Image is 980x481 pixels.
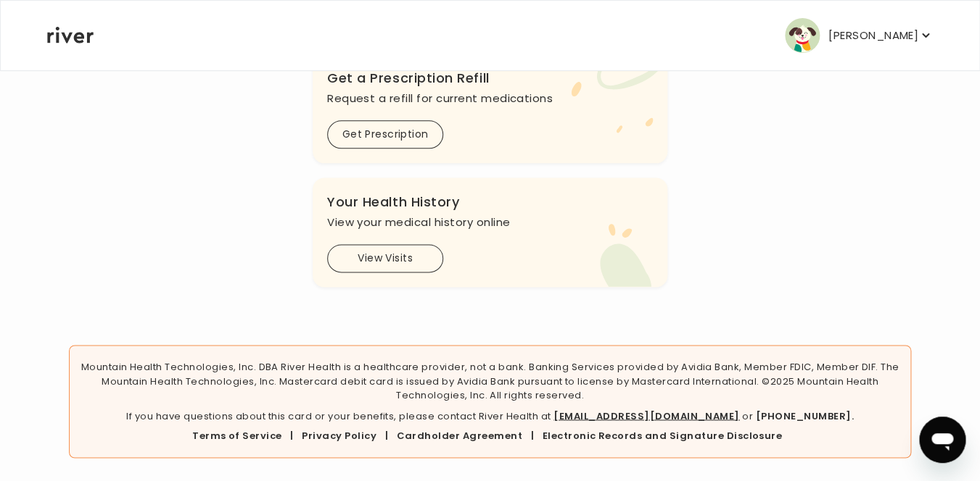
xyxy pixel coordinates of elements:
button: Get Prescription [327,120,443,149]
p: Request a refill for current medications [327,88,653,109]
a: [EMAIL_ADDRESS][DOMAIN_NAME] [553,409,739,422]
a: Privacy Policy [302,428,376,442]
p: If you have questions about this card or your benefits, please contact River Health at or [81,409,899,423]
a: [PHONE_NUMBER]. [755,409,853,422]
h3: Get a Prescription Refill [327,68,653,88]
a: Electronic Records and Signature Disclosure [542,428,782,442]
img: user avatar [785,18,820,53]
p: Mountain Health Technologies, Inc. DBA River Health is a healthcare provider, not a bank. Banking... [81,360,899,403]
p: View your medical history online [327,212,653,233]
a: Cardholder Agreement [396,428,522,442]
h3: Your Health History [327,192,653,212]
p: [PERSON_NAME] [828,25,918,46]
div: | | | [81,428,899,443]
button: user avatar[PERSON_NAME] [785,18,933,53]
iframe: Button to launch messaging window, conversation in progress [919,417,965,463]
a: Terms of Service [192,428,282,442]
button: View Visits [327,244,443,272]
